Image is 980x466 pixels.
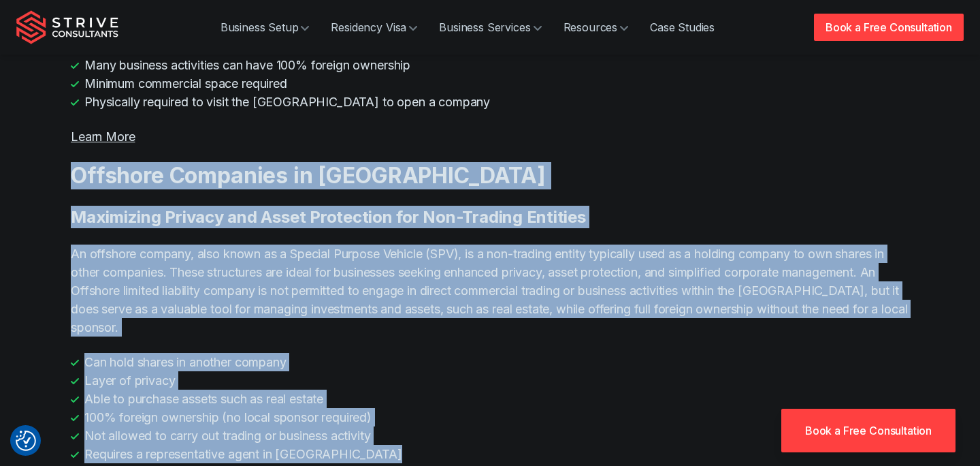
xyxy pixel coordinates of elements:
a: Book a Free Consultation [814,14,964,41]
a: Business Setup [210,14,321,41]
li: Layer of privacy [71,371,909,390]
h3: Offshore Companies in [GEOGRAPHIC_DATA] [71,162,909,189]
li: Not allowed to carry out trading or business activity [71,426,909,445]
a: Business Services [428,14,552,41]
a: Resources [553,14,640,41]
li: Physically required to visit the [GEOGRAPHIC_DATA] to open a company [71,93,909,111]
a: Residency Visa [320,14,428,41]
li: Minimum commercial space required [71,74,909,93]
li: 100% foreign ownership (no local sponsor required) [71,408,909,426]
img: Revisit consent button [16,431,36,451]
li: Many business activities can have 100% foreign ownership [71,56,909,74]
h4: Maximizing Privacy and Asset Protection for Non-Trading Entities [71,206,909,228]
li: Requires a representative agent in [GEOGRAPHIC_DATA] [71,445,909,463]
img: Strive Consultants [16,10,118,44]
a: Book a Free Consultation [781,409,955,452]
p: An offshore company, also known as a Special Purpose Vehicle (SPV), is a non-trading entity typic... [71,245,909,337]
li: Can hold shares in another company [71,353,909,371]
a: Case Studies [639,14,725,41]
a: Learn More [71,129,135,144]
li: Able to purchase assets such as real estate [71,390,909,408]
button: Consent Preferences [16,431,36,451]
